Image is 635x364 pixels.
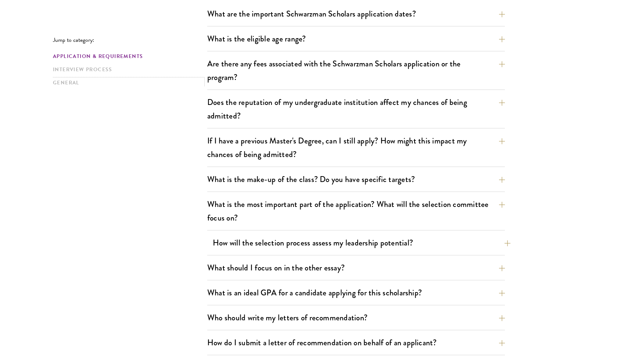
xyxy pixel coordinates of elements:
button: What is the most important part of the application? What will the selection committee focus on? [207,196,505,226]
a: Application & Requirements [53,52,203,60]
button: Does the reputation of my undergraduate institution affect my chances of being admitted? [207,94,505,124]
a: General [53,79,203,87]
button: What is an ideal GPA for a candidate applying for this scholarship? [207,284,505,301]
p: Jump to category: [53,37,207,43]
button: What are the important Schwarzman Scholars application dates? [207,6,505,22]
a: Interview Process [53,66,203,73]
button: What is the eligible age range? [207,30,505,47]
button: If I have a previous Master's Degree, can I still apply? How might this impact my chances of bein... [207,132,505,163]
button: How will the selection process assess my leadership potential? [213,234,510,251]
button: What is the make-up of the class? Do you have specific targets? [207,171,505,188]
button: Are there any fees associated with the Schwarzman Scholars application or the program? [207,55,505,85]
button: How do I submit a letter of recommendation on behalf of an applicant? [207,334,505,351]
button: What should I focus on in the other essay? [207,259,505,276]
button: Who should write my letters of recommendation? [207,309,505,326]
